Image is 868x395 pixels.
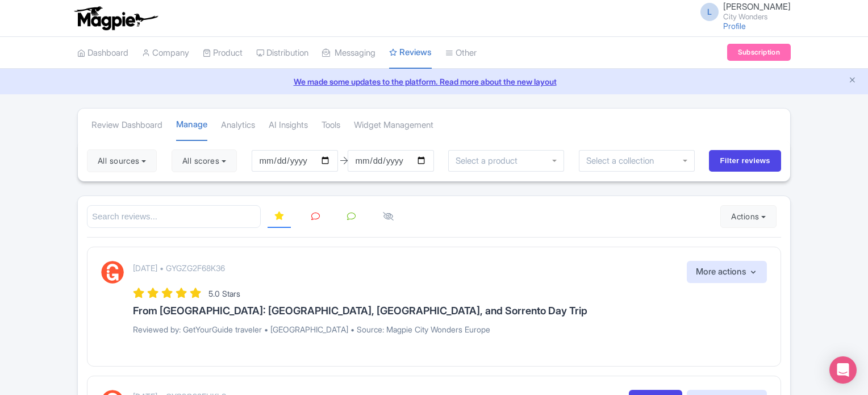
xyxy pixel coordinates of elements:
h3: From [GEOGRAPHIC_DATA]: [GEOGRAPHIC_DATA], [GEOGRAPHIC_DATA], and Sorrento Day Trip [133,305,767,317]
a: L [PERSON_NAME] City Wonders [694,2,791,20]
input: Select a product [456,156,524,166]
input: Select a collection [586,156,662,166]
button: All scores [172,149,237,172]
a: AI Insights [269,110,308,141]
span: 5.0 Stars [208,289,240,298]
a: Messaging [322,38,375,69]
input: Search reviews... [87,205,261,228]
button: More actions [687,261,767,283]
a: Dashboard [77,38,128,69]
a: Analytics [221,110,255,141]
span: L [700,3,719,21]
a: Review Dashboard [91,110,162,141]
button: All sources [87,149,157,172]
small: City Wonders [723,13,791,20]
a: Company [142,38,189,69]
a: Manage [176,109,207,142]
a: Reviews [389,37,432,69]
input: Filter reviews [709,150,781,172]
span: [PERSON_NAME] [723,1,791,12]
a: We made some updates to the platform. Read more about the new layout [7,76,861,88]
a: Tools [322,110,340,141]
button: Close announcement [848,74,857,88]
p: [DATE] • GYGZG2F68K36 [133,262,225,274]
a: Profile [723,21,746,31]
a: Product [203,38,243,69]
div: Open Intercom Messenger [829,356,857,384]
a: Other [445,38,477,69]
a: Widget Management [354,110,433,141]
button: Actions [720,205,777,228]
a: Subscription [727,44,791,61]
img: logo-ab69f6fb50320c5b225c76a69d11143b.png [72,6,160,31]
img: GetYourGuide Logo [101,261,124,284]
p: Reviewed by: GetYourGuide traveler • [GEOGRAPHIC_DATA] • Source: Magpie City Wonders Europe [133,323,767,335]
a: Distribution [256,38,308,69]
